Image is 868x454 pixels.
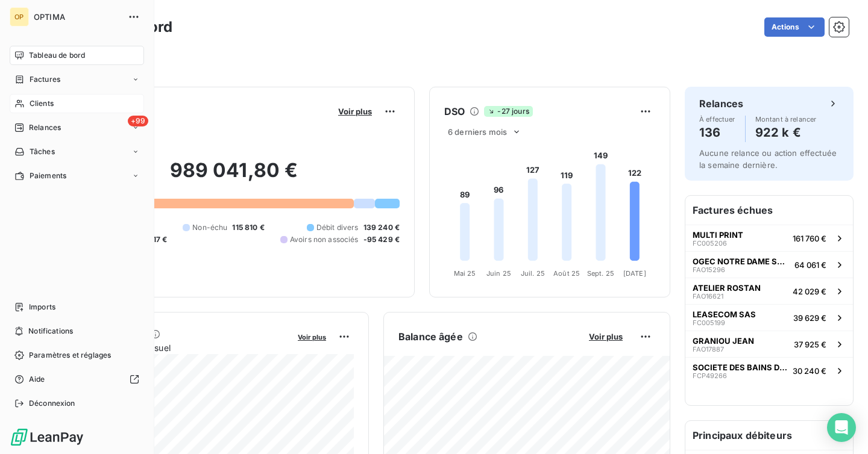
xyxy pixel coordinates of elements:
[232,222,264,233] span: 115 810 €
[693,283,761,293] span: ATELIER ROSTAN
[10,7,29,26] div: OP
[693,240,727,247] span: FC005206
[793,366,826,376] span: 30 240 €
[794,340,826,349] span: 37 925 €
[29,374,45,385] span: Aide
[685,357,853,384] button: SOCIETE DES BAINS DE MERFCP4926630 240 €
[685,251,853,278] button: OGEC NOTRE DAME SACRE COEURFAO1529664 061 €
[486,269,511,278] tspan: Juin 25
[699,96,743,111] h6: Relances
[68,341,289,354] span: Chiffre d'affaires mensuel
[685,421,853,450] h6: Principaux débiteurs
[685,304,853,331] button: LEASECOM SASFC00519939 629 €
[693,266,725,273] span: FAO15296
[68,158,400,194] h2: 989 041,80 €
[29,302,55,313] span: Imports
[699,148,837,170] span: Aucune relance ou action effectuée la semaine dernière.
[685,278,853,304] button: ATELIER ROSTANFAO1662142 029 €
[764,17,825,37] button: Actions
[338,107,372,116] span: Voir plus
[693,293,723,300] span: FAO16621
[30,170,66,181] span: Paiements
[30,98,54,109] span: Clients
[794,260,826,270] span: 64 061 €
[29,398,75,409] span: Déconnexion
[454,269,476,278] tspan: Mai 25
[28,326,73,337] span: Notifications
[30,146,55,157] span: Tâches
[693,346,724,353] span: FAO17887
[623,269,646,278] tspan: [DATE]
[589,332,623,341] span: Voir plus
[693,336,754,346] span: GRANIOU JEAN
[298,333,326,341] span: Voir plus
[10,428,84,447] img: Logo LeanPay
[699,123,735,142] h4: 136
[685,225,853,251] button: MULTI PRINTFC005206161 760 €
[398,329,463,344] h6: Balance âgée
[29,350,111,361] span: Paramètres et réglages
[444,104,465,119] h6: DSO
[335,106,376,117] button: Voir plus
[693,372,727,379] span: FCP49266
[755,123,817,142] h4: 922 k €
[685,196,853,225] h6: Factures échues
[192,222,227,233] span: Non-échu
[448,127,507,137] span: 6 derniers mois
[290,234,359,245] span: Avoirs non associés
[363,222,400,233] span: 139 240 €
[693,362,788,372] span: SOCIETE DES BAINS DE MER
[693,257,790,266] span: OGEC NOTRE DAME SACRE COEUR
[30,74,60,85] span: Factures
[29,122,61,133] span: Relances
[587,269,614,278] tspan: Sept. 25
[793,234,826,243] span: 161 760 €
[316,222,359,233] span: Débit divers
[693,230,743,240] span: MULTI PRINT
[29,50,85,61] span: Tableau de bord
[553,269,580,278] tspan: Août 25
[693,309,756,319] span: LEASECOM SAS
[699,116,735,123] span: À effectuer
[363,234,400,245] span: -95 429 €
[34,12,121,22] span: OPTIMA
[484,106,532,117] span: -27 jours
[128,116,148,126] span: +99
[685,331,853,357] button: GRANIOU JEANFAO1788737 925 €
[294,331,330,342] button: Voir plus
[793,313,826,323] span: 39 629 €
[693,319,725,326] span: FC005199
[10,370,144,389] a: Aide
[755,116,817,123] span: Montant à relancer
[521,269,545,278] tspan: Juil. 25
[827,413,856,442] div: Open Intercom Messenger
[793,287,826,296] span: 42 029 €
[585,331,626,342] button: Voir plus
